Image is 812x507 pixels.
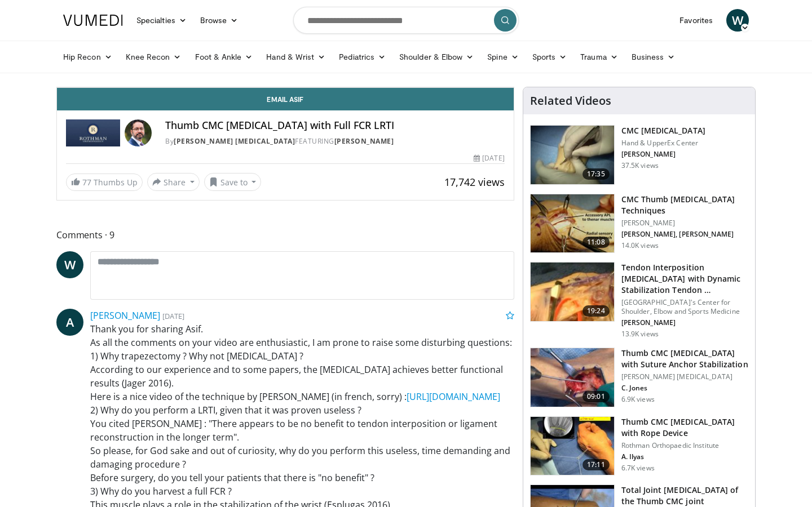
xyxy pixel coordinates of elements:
[531,417,614,475] img: 3dd28f59-120c-44a4-8b3f-33a431ef1eb2.150x105_q85_crop-smart_upscale.jpg
[621,194,748,216] h3: CMC Thumb [MEDICAL_DATA] Techniques
[621,318,748,327] p: [PERSON_NAME]
[57,87,514,88] video-js: Video Player
[444,175,505,189] span: 17,742 views
[621,230,748,239] p: [PERSON_NAME], [PERSON_NAME]
[392,46,480,68] a: Shoulder & Elbow
[582,305,610,317] span: 19:24
[621,150,705,159] p: [PERSON_NAME]
[162,311,184,321] small: [DATE]
[147,173,200,191] button: Share
[63,15,123,26] img: VuMedi Logo
[332,46,392,68] a: Pediatrics
[530,194,748,253] a: 11:08 CMC Thumb [MEDICAL_DATA] Techniques [PERSON_NAME] [PERSON_NAME], [PERSON_NAME] 14.0K views
[474,153,504,163] div: [DATE]
[165,136,505,146] div: By FEATURING
[621,484,748,507] h3: Total Joint [MEDICAL_DATA] of the Thumb CMC joint
[621,452,748,461] p: A. Ilyas
[582,237,610,248] span: 11:08
[407,390,500,403] a: [URL][DOMAIN_NAME]
[573,46,625,68] a: Trauma
[582,459,610,470] span: 17:11
[165,119,505,132] h4: Thumb CMC [MEDICAL_DATA] with Full FCR LRTI
[56,46,119,68] a: Hip Recon
[673,9,720,32] a: Favorites
[526,46,574,68] a: Sports
[621,161,659,170] p: 37.5K views
[621,241,659,250] p: 14.0K views
[82,177,91,188] span: 77
[621,384,748,393] p: C. Jones
[530,262,748,339] a: 19:24 Tendon Interposition [MEDICAL_DATA] with Dynamic Stabilization Tendon … [GEOGRAPHIC_DATA]'s...
[621,262,748,296] h3: Tendon Interposition [MEDICAL_DATA] with Dynamic Stabilization Tendon …
[193,9,245,32] a: Browse
[56,251,83,278] a: W
[56,228,514,242] span: Comments 9
[621,298,748,316] p: [GEOGRAPHIC_DATA]'s Center for Shoulder, Elbow and Sports Medicine
[530,94,611,108] h4: Related Videos
[66,174,143,191] a: 77 Thumbs Up
[621,464,655,473] p: 6.7K views
[57,88,514,110] a: Email Asif
[621,330,659,339] p: 13.9K views
[621,372,748,381] p: [PERSON_NAME] [MEDICAL_DATA]
[66,119,120,146] img: Rothman Hand Surgery
[531,348,614,407] img: 6c4ab8d9-ead7-46ab-bb92-4bf4fe9ee6dd.150x105_q85_crop-smart_upscale.jpg
[530,416,748,476] a: 17:11 Thumb CMC [MEDICAL_DATA] with Rope Device Rothman Orthopaedic Institute A. Ilyas 6.7K views
[621,395,655,404] p: 6.9K views
[621,441,748,450] p: Rothman Orthopaedic Institute
[531,126,614,184] img: 54618_0000_3.png.150x105_q85_crop-smart_upscale.jpg
[293,7,519,34] input: Search topics, interventions
[582,168,610,180] span: 17:35
[125,119,152,146] img: Avatar
[621,139,705,148] p: Hand & UpperEx Center
[582,391,610,402] span: 09:01
[621,416,748,439] h3: Thumb CMC [MEDICAL_DATA] with Rope Device
[56,309,83,336] a: A
[480,46,525,68] a: Spine
[119,46,188,68] a: Knee Recon
[90,309,160,322] a: [PERSON_NAME]
[530,348,748,407] a: 09:01 Thumb CMC [MEDICAL_DATA] with Suture Anchor Stabilization [PERSON_NAME] [MEDICAL_DATA] C. J...
[621,348,748,370] h3: Thumb CMC [MEDICAL_DATA] with Suture Anchor Stabilization
[174,136,295,146] a: [PERSON_NAME] [MEDICAL_DATA]
[334,136,394,146] a: [PERSON_NAME]
[531,194,614,253] img: 08bc6ee6-87c4-498d-b9ad-209c97b58688.150x105_q85_crop-smart_upscale.jpg
[621,125,705,136] h3: CMC [MEDICAL_DATA]
[621,219,748,228] p: [PERSON_NAME]
[259,46,332,68] a: Hand & Wrist
[530,125,748,185] a: 17:35 CMC [MEDICAL_DATA] Hand & UpperEx Center [PERSON_NAME] 37.5K views
[531,263,614,321] img: rosenwasser_basal_joint_1.png.150x105_q85_crop-smart_upscale.jpg
[726,9,749,32] a: W
[625,46,682,68] a: Business
[204,173,262,191] button: Save to
[130,9,193,32] a: Specialties
[188,46,260,68] a: Foot & Ankle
